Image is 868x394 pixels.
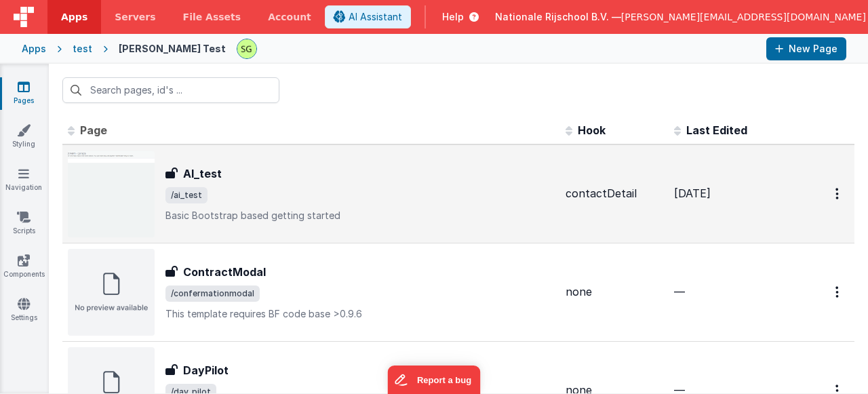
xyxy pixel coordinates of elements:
[62,77,279,103] input: Search pages, id's ...
[388,366,481,394] iframe: Marker.io feedback button
[183,264,266,280] h3: ContractModal
[165,307,555,321] p: This template requires BF code base >0.9.6
[237,39,256,58] img: 497ae24fd84173162a2d7363e3b2f127
[165,209,555,222] p: Basic Bootstrap based getting started
[442,10,464,24] span: Help
[566,284,663,300] div: none
[22,42,46,56] div: Apps
[183,165,222,182] h3: AI_test
[827,278,849,306] button: Options
[686,123,747,137] span: Last Edited
[119,42,226,56] div: [PERSON_NAME] Test
[495,10,621,24] span: Nationale Rijschool B.V. —
[578,123,606,137] span: Hook
[183,362,229,378] h3: DayPilot
[827,180,849,208] button: Options
[674,285,685,298] span: —
[73,42,92,56] div: test
[115,10,155,24] span: Servers
[183,10,241,24] span: File Assets
[349,10,402,24] span: AI Assistant
[325,5,411,28] button: AI Assistant
[674,186,711,200] span: [DATE]
[61,10,87,24] span: Apps
[165,285,260,302] span: /confermationmodal
[80,123,107,137] span: Page
[566,186,663,201] div: contactDetail
[621,10,866,24] span: [PERSON_NAME][EMAIL_ADDRESS][DOMAIN_NAME]
[165,187,208,203] span: /ai_test
[766,37,846,60] button: New Page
